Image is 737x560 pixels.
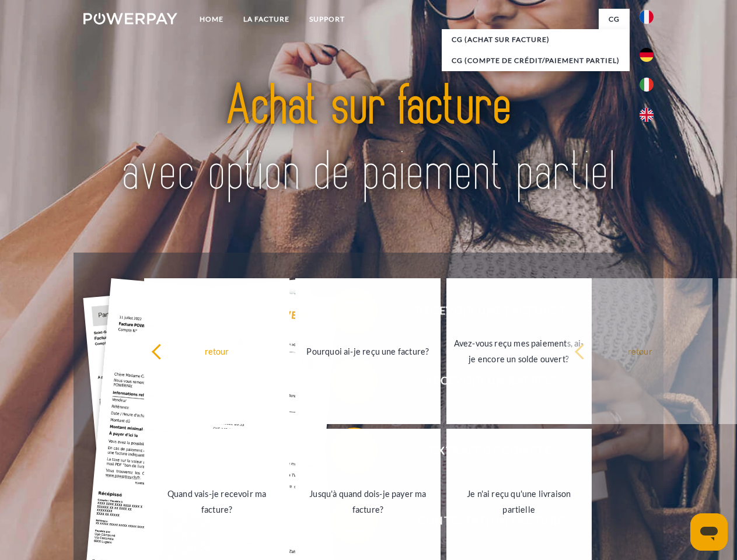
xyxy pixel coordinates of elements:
[446,278,592,424] a: Avez-vous reçu mes paiements, ai-je encore un solde ouvert?
[599,9,630,30] a: CG
[233,9,299,30] a: LA FACTURE
[302,343,434,359] div: Pourquoi ai-je reçu une facture?
[299,9,355,30] a: Support
[151,486,282,517] div: Quand vais-je recevoir ma facture?
[151,343,282,359] div: retour
[442,50,630,71] a: CG (Compte de crédit/paiement partiel)
[640,108,654,122] img: en
[640,48,654,62] img: de
[83,13,177,24] img: logo-powerpay-white.svg
[190,9,233,30] a: Home
[690,513,728,551] iframe: Bouton de lancement de la fenêtre de messagerie
[640,10,654,24] img: fr
[453,486,585,517] div: Je n'ai reçu qu'une livraison partielle
[111,56,626,223] img: title-powerpay_fr.svg
[302,486,434,517] div: Jusqu'à quand dois-je payer ma facture?
[453,335,585,367] div: Avez-vous reçu mes paiements, ai-je encore un solde ouvert?
[574,343,705,359] div: retour
[442,29,630,50] a: CG (achat sur facture)
[640,78,654,92] img: it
